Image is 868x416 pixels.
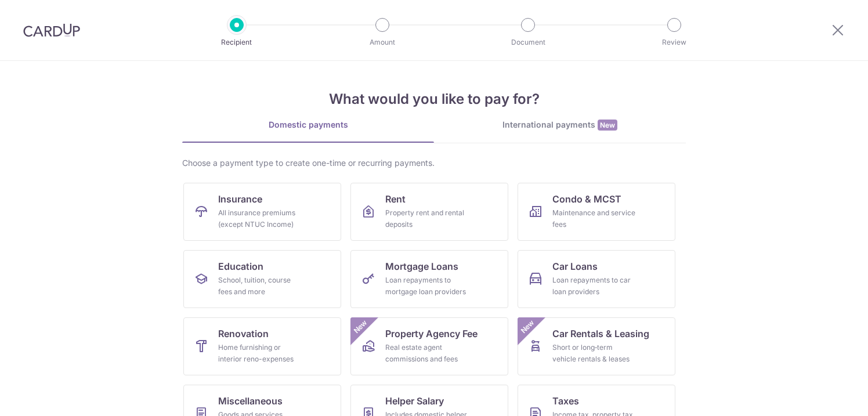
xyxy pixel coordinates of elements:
[218,394,283,408] span: Miscellaneous
[350,317,508,375] a: Property Agency FeeReal estate agent commissions and feesNew
[218,207,302,230] div: All insurance premiums (except NTUC Income)
[194,37,280,48] p: Recipient
[23,23,80,37] img: CardUp
[518,317,675,375] a: Car Rentals & LeasingShort or long‑term vehicle rentals & leasesNew
[552,259,598,273] span: Car Loans
[552,394,579,408] span: Taxes
[518,183,675,241] a: Condo & MCSTMaintenance and service fees
[183,317,341,375] a: RenovationHome furnishing or interior reno-expenses
[182,89,686,110] h4: What would you like to pay for?
[350,183,508,241] a: RentProperty rent and rental deposits
[351,317,370,337] span: New
[385,207,469,230] div: Property rent and rental deposits
[518,317,537,337] span: New
[385,342,469,365] div: Real estate agent commissions and fees
[183,250,341,308] a: EducationSchool, tuition, course fees and more
[518,250,675,308] a: Car LoansLoan repayments to car loan providers
[485,37,571,48] p: Document
[385,192,406,206] span: Rent
[218,274,302,298] div: School, tuition, course fees and more
[218,259,263,273] span: Education
[182,157,686,169] div: Choose a payment type to create one-time or recurring payments.
[182,119,434,131] div: Domestic payments
[552,274,636,298] div: Loan repayments to car loan providers
[218,192,262,206] span: Insurance
[339,37,425,48] p: Amount
[552,342,636,365] div: Short or long‑term vehicle rentals & leases
[350,250,508,308] a: Mortgage LoansLoan repayments to mortgage loan providers
[218,342,302,365] div: Home furnishing or interior reno-expenses
[631,37,717,48] p: Review
[183,183,341,241] a: InsuranceAll insurance premiums (except NTUC Income)
[218,327,269,341] span: Renovation
[434,119,686,131] div: International payments
[552,207,636,230] div: Maintenance and service fees
[385,259,458,273] span: Mortgage Loans
[552,192,621,206] span: Condo & MCST
[385,274,469,298] div: Loan repayments to mortgage loan providers
[552,327,649,341] span: Car Rentals & Leasing
[385,327,478,341] span: Property Agency Fee
[385,394,444,408] span: Helper Salary
[598,120,617,131] span: New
